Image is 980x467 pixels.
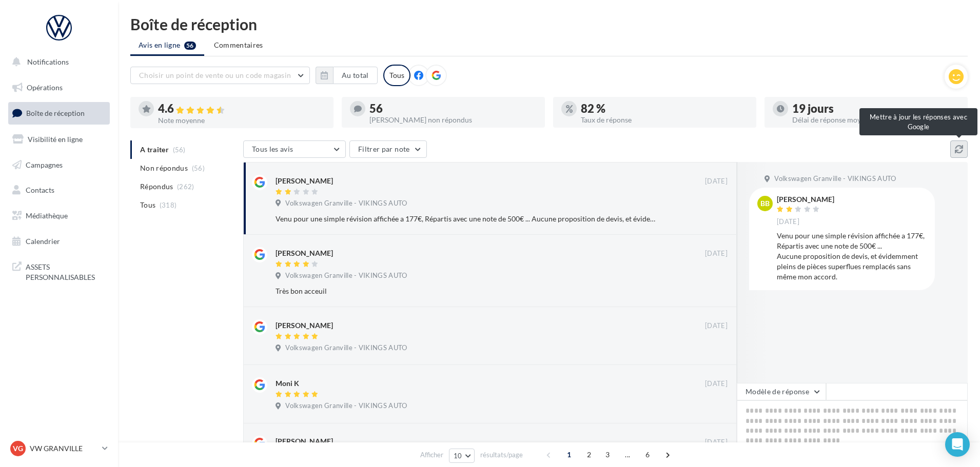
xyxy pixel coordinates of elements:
[859,108,977,135] div: Mettre à jour les réponses avec Google
[26,109,85,117] span: Boîte de réception
[705,438,728,447] span: [DATE]
[26,160,63,169] span: Campagnes
[243,140,346,158] button: Tous les avis
[480,450,523,460] span: résultats/page
[192,164,205,172] span: (56)
[705,379,728,389] span: [DATE]
[285,343,407,353] span: Volkswagen Granville - VIKINGS AUTO
[158,117,325,124] div: Note moyenne
[158,103,325,115] div: 4.6
[6,154,112,176] a: Campagnes
[777,196,834,203] div: [PERSON_NAME]
[369,103,537,114] div: 56
[276,214,661,224] div: Venu pour une simple révision affichée a 177€, Répartis avec une note de 500€ ... Aucune proposit...
[276,320,333,331] div: [PERSON_NAME]
[777,217,799,227] span: [DATE]
[316,67,378,84] button: Au total
[705,249,728,258] span: [DATE]
[214,40,263,49] span: Commentaires
[177,182,194,191] span: (262)
[6,179,112,201] a: Contacts
[276,286,661,296] div: Très bon acceuil
[449,449,475,463] button: 10
[774,174,896,184] span: Volkswagen Granville - VIKINGS AUTO
[6,231,112,252] a: Calendrier
[454,452,462,460] span: 10
[8,439,110,458] a: VG VW GRANVILLE
[777,231,927,282] div: Venu pour une simple révision affichée a 177€, Répartis avec une note de 500€ ... Aucune proposit...
[6,129,112,150] a: Visibilité en ligne
[26,186,54,194] span: Contacts
[30,443,98,454] p: VW GRANVILLE
[26,211,68,220] span: Médiathèque
[252,145,293,153] span: Tous les avis
[6,256,112,286] a: ASSETS PERSONNALISABLES
[26,237,60,246] span: Calendrier
[6,77,112,98] a: Opérations
[760,198,770,209] span: BB
[581,446,597,463] span: 2
[705,321,728,331] span: [DATE]
[581,116,748,124] div: Taux de réponse
[945,432,970,457] div: Open Intercom Messenger
[6,205,112,227] a: Médiathèque
[140,163,188,173] span: Non répondus
[139,71,291,79] span: Choisir un point de vente ou un code magasin
[737,383,826,400] button: Modèle de réponse
[130,67,310,84] button: Choisir un point de vente ou un code magasin
[639,446,656,463] span: 6
[420,450,443,460] span: Afficher
[27,57,69,66] span: Notifications
[276,378,299,389] div: Moni K
[285,199,407,208] span: Volkswagen Granville - VIKINGS AUTO
[792,103,959,114] div: 19 jours
[160,201,177,209] span: (318)
[130,16,968,32] div: Boîte de réception
[6,102,112,124] a: Boîte de réception
[27,83,63,92] span: Opérations
[276,436,333,446] div: [PERSON_NAME]
[369,116,537,124] div: [PERSON_NAME] non répondus
[26,260,106,282] span: ASSETS PERSONNALISABLES
[28,135,83,144] span: Visibilité en ligne
[705,177,728,186] span: [DATE]
[383,65,410,86] div: Tous
[140,200,155,210] span: Tous
[285,401,407,411] span: Volkswagen Granville - VIKINGS AUTO
[581,103,748,114] div: 82 %
[333,67,378,84] button: Au total
[792,116,959,124] div: Délai de réponse moyen
[561,446,577,463] span: 1
[285,271,407,280] span: Volkswagen Granville - VIKINGS AUTO
[619,446,636,463] span: ...
[6,51,108,73] button: Notifications
[13,443,23,454] span: VG
[276,248,333,258] div: [PERSON_NAME]
[599,446,616,463] span: 3
[140,181,173,192] span: Répondus
[276,176,333,186] div: [PERSON_NAME]
[349,140,427,158] button: Filtrer par note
